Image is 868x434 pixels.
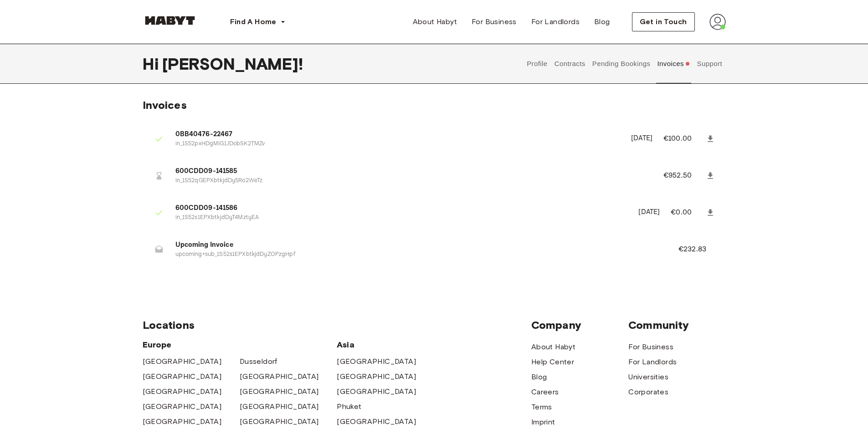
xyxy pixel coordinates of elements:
[531,342,575,352] a: About Habyt
[175,214,628,222] p: in_1S52s1EPXbtkjdDyT4MztyEA
[240,371,319,382] a: [GEOGRAPHIC_DATA]
[671,207,704,218] p: €0.00
[240,356,277,367] a: Dusseldorf
[240,416,319,427] a: [GEOGRAPHIC_DATA]
[587,13,617,31] a: Blog
[628,372,668,383] a: Universities
[240,386,319,397] a: [GEOGRAPHIC_DATA]
[631,133,652,144] p: [DATE]
[143,339,337,350] span: Europe
[337,356,416,367] a: [GEOGRAPHIC_DATA]
[143,401,222,412] a: [GEOGRAPHIC_DATA]
[143,386,222,397] a: [GEOGRAPHIC_DATA]
[553,44,586,84] button: Contracts
[696,44,724,84] button: Support
[143,16,197,25] img: Habyt
[594,16,610,27] span: Blog
[663,133,704,144] p: €100.00
[709,14,726,30] img: avatar
[223,13,293,31] button: Find A Home
[531,417,555,428] a: Imprint
[628,387,668,398] a: Corporates
[162,54,303,73] span: [PERSON_NAME] !
[337,339,434,350] span: Asia
[628,342,673,352] a: For Business
[175,240,657,250] span: Upcoming Invoice
[143,54,162,73] span: Hi
[240,401,319,412] a: [GEOGRAPHIC_DATA]
[531,372,547,383] a: Blog
[413,16,457,27] span: About Habyt
[638,207,660,218] p: [DATE]
[337,401,361,412] a: Phuket
[464,13,524,31] a: For Business
[175,140,621,148] p: in_1S52pxHDgMiG1JDobSK2TMZv
[526,44,549,84] button: Profile
[143,98,187,112] span: Invoices
[175,166,642,177] span: 600CDD09-141585
[531,16,580,27] span: For Landlords
[531,402,552,413] a: Terms
[175,250,657,259] p: upcoming+sub_1S52s1EPXbtkjdDyZOPzgHpf
[678,244,719,255] p: €232.83
[524,44,726,84] div: user profile tabs
[472,16,517,27] span: For Business
[143,416,222,427] a: [GEOGRAPHIC_DATA]
[143,356,222,367] a: [GEOGRAPHIC_DATA]
[531,357,574,368] a: Help Center
[640,16,687,27] span: Get in Touch
[628,357,677,368] a: For Landlords
[531,387,559,398] a: Careers
[531,318,628,332] span: Company
[175,203,628,214] span: 600CDD09-141586
[337,416,416,427] a: [GEOGRAPHIC_DATA]
[175,177,642,185] p: in_1S52qGEPXbtkjdDy5Ro2WeTz
[524,13,587,31] a: For Landlords
[632,12,695,31] button: Get in Touch
[230,16,277,27] span: Find A Home
[663,170,704,181] p: €952.50
[143,371,222,382] a: [GEOGRAPHIC_DATA]
[143,318,531,332] span: Locations
[175,129,621,140] span: 0BB40476-22467
[628,318,725,332] span: Community
[591,44,652,84] button: Pending Bookings
[406,13,464,31] a: About Habyt
[337,371,416,382] a: [GEOGRAPHIC_DATA]
[337,386,416,397] a: [GEOGRAPHIC_DATA]
[656,44,691,84] button: Invoices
